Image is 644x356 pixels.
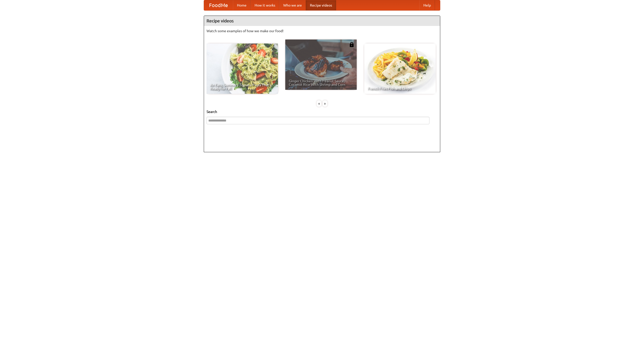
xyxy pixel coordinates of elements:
[207,44,278,94] a: An Easy, Summery Tomato Pasta That's Ready for Fall
[368,87,432,90] span: French Fries Fish and Chips
[207,109,437,114] h5: Search
[207,28,437,33] p: Watch some examples of how we make our food!
[349,42,354,47] img: 483408.png
[279,0,306,10] a: Who we are
[364,44,436,94] a: French Fries Fish and Chips
[210,83,274,90] span: An Easy, Summery Tomato Pasta That's Ready for Fall
[251,0,279,10] a: How it works
[204,16,440,26] h4: Recipe videos
[317,100,321,107] div: «
[306,0,336,10] a: Recipe videos
[233,0,251,10] a: Home
[323,100,327,107] div: »
[204,0,233,10] a: FoodMe
[419,0,435,10] a: Help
